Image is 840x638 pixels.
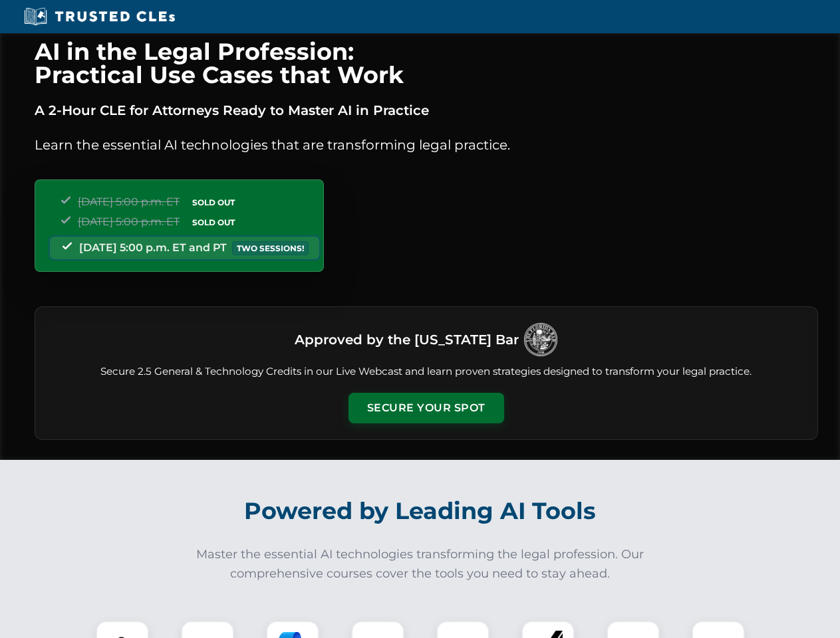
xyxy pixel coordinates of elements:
h3: Approved by the [US_STATE] Bar [295,328,519,352]
button: Secure Your Spot [349,393,504,423]
p: Learn the essential AI technologies that are transforming legal practice. [35,134,818,156]
p: Secure 2.5 General & Technology Credits in our Live Webcast and learn proven strategies designed ... [51,364,801,379]
p: A 2-Hour CLE for Attorneys Ready to Master AI in Practice [35,100,818,121]
span: SOLD OUT [188,215,239,229]
img: Trusted CLEs [20,7,179,27]
h2: Powered by Leading AI Tools [52,488,789,534]
span: [DATE] 5:00 p.m. ET [78,195,180,208]
h1: AI in the Legal Profession: Practical Use Cases that Work [35,40,818,86]
span: [DATE] 5:00 p.m. ET [78,215,180,228]
span: SOLD OUT [188,195,239,209]
img: Logo [524,323,557,356]
p: Master the essential AI technologies transforming the legal profession. Our comprehensive courses... [188,545,653,584]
